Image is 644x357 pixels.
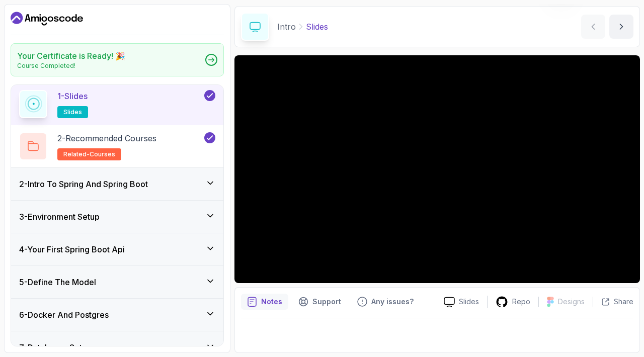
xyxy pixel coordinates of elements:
[581,15,605,39] button: previous content
[11,266,223,298] button: 5-Define The Model
[57,132,156,144] p: 2 - Recommended Courses
[17,50,125,62] h2: Your Certificate is Ready! 🎉
[261,297,282,307] p: Notes
[11,43,224,76] a: Your Certificate is Ready! 🎉Course Completed!
[11,201,223,233] button: 3-Environment Setup
[19,243,125,255] h3: 4 - Your First Spring Boot Api
[512,297,530,307] p: Repo
[371,297,414,307] p: Any issues?
[19,276,96,288] h3: 5 - Define The Model
[17,62,125,70] p: Course Completed!
[351,294,420,310] button: Feedback button
[306,21,328,33] p: Slides
[609,15,633,39] button: next content
[19,211,100,223] h3: 3 - Environment Setup
[558,297,585,307] p: Designs
[19,309,109,321] h3: 6 - Docker And Postgres
[11,11,83,27] a: Dashboard
[11,233,223,265] button: 4-Your First Spring Boot Api
[19,90,215,118] button: 1-Slidesslides
[19,132,215,160] button: 2-Recommended Coursesrelated-courses
[11,168,223,200] button: 2-Intro To Spring And Spring Boot
[312,297,341,307] p: Support
[614,297,633,307] p: Share
[19,341,92,353] h3: 7 - Databases Setup
[277,21,296,33] p: Intro
[459,297,479,307] p: Slides
[436,297,487,307] a: Slides
[19,178,148,190] h3: 2 - Intro To Spring And Spring Boot
[63,108,82,116] span: slides
[63,150,115,158] span: related-courses
[292,294,347,310] button: Support button
[11,299,223,331] button: 6-Docker And Postgres
[488,296,538,308] a: Repo
[593,297,633,307] button: Share
[57,90,88,102] p: 1 - Slides
[241,294,288,310] button: notes button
